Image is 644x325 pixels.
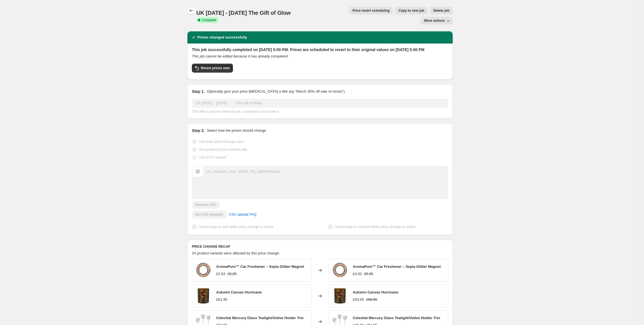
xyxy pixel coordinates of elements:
p: Optionally give your price [MEDICAL_DATA] a title (eg "March 30% off sale on boots") [207,89,345,94]
span: Revert prices now [201,66,230,70]
img: sp23_p93758_1_80x.jpg [195,262,212,279]
span: More actions [424,18,445,23]
h6: PRICE CHANGE RECAP [192,244,448,249]
h2: Prices changed successfully [197,35,247,40]
strike: £5.25 [364,271,373,277]
div: £4.00 [353,271,362,277]
input: 30% off holiday sale [192,99,448,108]
p: Select how the prices should change [207,128,266,133]
h2: Step 2. [192,128,205,133]
span: This title is just for internal use, customers won't see it [192,109,278,114]
span: Use bulk price change rules [199,139,244,144]
button: Copy to new job [395,7,428,15]
span: AromaPure™ Car Freshener – Sepia Glitter Magnet [353,264,441,269]
i: This job cannot be edited because it has already completed. [192,54,288,58]
span: UK [DATE] - [DATE] The Gift of Glow [196,10,291,16]
span: Select tags to add while price change is active [199,225,273,229]
span: Select tags to remove while price change is active [335,225,416,229]
button: Delete job [430,7,453,15]
button: Price change jobs [187,7,195,15]
span: Price revert scheduling [352,8,390,13]
span: 24 product variants were affected by this price change: [192,251,280,255]
h2: Step 1. [192,89,205,94]
span: Set product prices individually [199,147,247,151]
button: Revert prices now [192,64,233,73]
span: CSV upload FAQ [229,212,257,217]
span: Use CSV upload [199,155,226,159]
div: £61.95 [216,297,227,302]
img: P93923_80x.jpg [195,288,212,304]
span: Celestial Mercury Glass Tealight/Votive Holder Trio [353,316,440,320]
strike: £5.25 [228,271,237,277]
span: Complete [202,18,216,22]
h2: This job successfully completed on [DATE] 5:00 PM. Prices are scheduled to revert to their origin... [192,47,448,52]
span: Celestial Mercury Glass Tealight/Votive Holder Trio [216,316,304,320]
span: Delete job [433,8,449,13]
div: csv_template_user_42394_UK_GiftofGlow.csv [206,169,280,174]
strike: £66.95 [366,297,377,302]
span: Autumn Canvas Hurricane [353,290,398,294]
a: CSV upload FAQ [226,210,260,219]
button: More actions [421,17,453,25]
button: Price revert scheduling [349,7,393,15]
div: £50.00 [353,297,364,302]
img: sp23_p93758_1_80x.jpg [331,262,348,279]
span: Copy to new job [399,8,424,13]
div: £2.63 [216,271,225,277]
span: AromaPure™ Car Freshener – Sepia Glitter Magnet [216,264,304,269]
img: P93923_80x.jpg [331,288,348,304]
span: Autumn Canvas Hurricane [216,290,262,294]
